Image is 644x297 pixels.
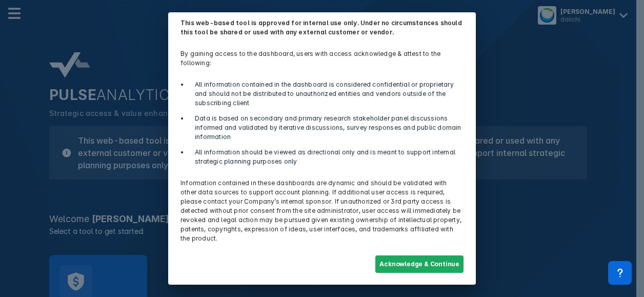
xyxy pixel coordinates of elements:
p: By gaining access to the dashboard, users with access acknowledge & attest to the following: [174,43,470,74]
li: All information contained in the dashboard is considered confidential or proprietary and should n... [189,80,464,108]
p: This web-based tool is approved for internal use only. Under no circumstances should this tool be... [174,12,470,43]
li: All information should be viewed as directional only and is meant to support internal strategic p... [189,148,464,166]
button: Acknowledge & Continue [375,255,464,273]
p: Information contained in these dashboards are dynamic and should be validated with other data sou... [174,172,470,249]
li: Data is based on secondary and primary research stakeholder panel discussions informed and valida... [189,114,464,142]
div: Contact Support [608,261,632,285]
